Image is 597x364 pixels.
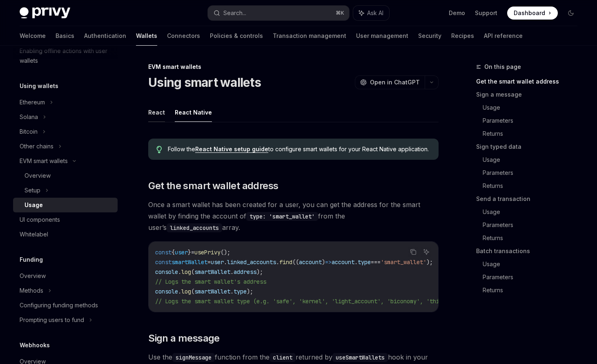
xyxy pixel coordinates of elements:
a: Support [475,9,497,17]
a: Parameters [483,271,584,284]
span: Dashboard [514,9,545,17]
a: Welcome [20,26,46,46]
h5: Funding [20,255,43,265]
span: // Logs the smart wallet type (e.g. 'safe', 'kernel', 'light_account', 'biconomy', 'thirdweb', 'c... [155,298,544,305]
span: Get the smart wallet address [148,179,278,192]
button: Ask AI [353,6,389,20]
span: ); [247,288,253,295]
a: Returns [483,232,584,245]
button: Ask AI [421,247,432,257]
span: = [191,249,194,256]
span: (); [221,249,230,256]
code: useSmartWallets [332,353,388,362]
span: . [224,258,227,266]
span: === [371,258,381,266]
span: user [175,249,188,256]
span: smartWallet [194,288,230,295]
a: Overview [13,168,118,183]
a: UI components [13,212,118,227]
span: type [234,288,247,295]
code: signMessage [172,353,215,362]
img: dark logo [20,7,70,19]
span: ); [256,268,263,276]
a: Basics [56,26,74,46]
button: React [148,103,165,122]
span: console [155,288,178,295]
a: Overview [13,269,118,283]
div: Methods [20,286,43,296]
code: type: 'smart_wallet' [246,212,318,221]
span: . [178,288,181,295]
div: UI components [20,215,60,225]
span: const [155,258,172,266]
span: On this page [484,62,521,72]
a: Returns [483,127,584,140]
button: Open in ChatGPT [355,75,425,89]
span: Follow the to configure smart wallets for your React Native application. [168,145,430,153]
div: Prompting users to fund [20,315,84,325]
a: Parameters [483,114,584,127]
div: EVM smart wallets [148,63,439,71]
a: Parameters [483,218,584,232]
span: ); [426,258,433,266]
span: { [172,249,175,256]
span: . [178,268,181,276]
span: => [325,258,332,266]
a: Usage [483,101,584,114]
span: account [299,258,322,266]
span: smartWallet [194,268,230,276]
a: Authentication [84,26,126,46]
h1: Using smart wallets [148,75,261,90]
span: console [155,268,178,276]
span: } [188,249,191,256]
button: Toggle dark mode [564,7,577,20]
a: Connectors [167,26,200,46]
div: Bitcoin [20,127,38,137]
span: log [181,268,191,276]
div: Setup [25,185,40,195]
svg: Tip [156,146,162,153]
span: . [230,288,234,295]
a: React Native setup guide [195,146,268,153]
a: Usage [483,205,584,218]
span: account [332,258,354,266]
span: Sign a message [148,332,220,345]
h5: Using wallets [20,81,58,91]
button: React Native [175,103,212,122]
span: ( [191,288,194,295]
span: ) [322,258,325,266]
a: Wallets [136,26,157,46]
span: address [234,268,256,276]
span: // Logs the smart wallet's address [155,278,266,285]
button: Search...⌘K [208,6,350,20]
span: linked_accounts [227,258,276,266]
a: Usage [483,153,584,166]
a: Demo [449,9,465,17]
span: . [354,258,358,266]
a: Sign a message [476,88,584,101]
a: Parameters [483,166,584,179]
a: Send a transaction [476,192,584,205]
span: log [181,288,191,295]
a: API reference [484,26,523,46]
span: = [207,258,211,266]
a: Whitelabel [13,227,118,242]
span: . [276,258,279,266]
a: Configuring funding methods [13,298,118,313]
code: linked_accounts [167,223,222,232]
div: Other chains [20,141,53,151]
a: Recipes [451,26,474,46]
span: Ask AI [367,9,383,17]
a: Batch transactions [476,245,584,258]
span: ( [191,268,194,276]
a: Dashboard [507,7,558,20]
span: . [230,268,234,276]
a: Policies & controls [210,26,263,46]
div: Overview [20,271,46,281]
a: Usage [483,258,584,271]
span: Once a smart wallet has been created for a user, you can get the address for the smart wallet by ... [148,199,439,233]
code: client [270,353,296,362]
div: Search... [223,8,246,18]
div: Usage [25,200,43,210]
div: EVM smart wallets [20,156,68,166]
